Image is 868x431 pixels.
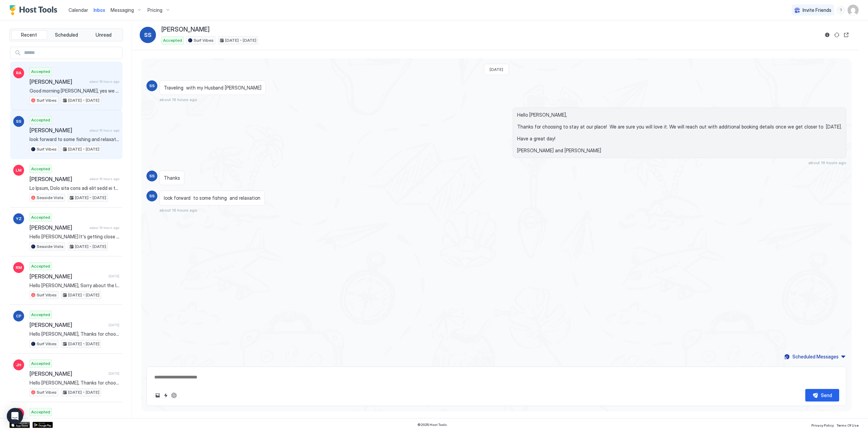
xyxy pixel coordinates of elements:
[792,353,839,360] div: Scheduled Messages
[837,6,845,14] div: menu
[16,118,21,124] span: SS
[161,26,210,34] span: [PERSON_NAME]
[94,6,105,14] a: Inbox
[29,331,119,337] span: Hello [PERSON_NAME], Thanks for choosing to stay at our place! We are sure you will love it. We w...
[147,7,162,13] span: Pricing
[75,243,106,250] span: [DATE] - [DATE]
[163,37,182,43] span: Accepted
[823,31,831,39] button: Reservation information
[808,160,846,165] span: about 16 hours ago
[94,7,105,13] span: Inbox
[490,67,503,72] span: [DATE]
[149,173,155,179] span: SS
[37,292,57,298] span: Surf Vibes
[16,362,21,368] span: JH
[68,389,99,395] span: [DATE] - [DATE]
[37,341,57,347] span: Surf Vibes
[29,78,87,85] span: [PERSON_NAME]
[29,273,106,280] span: [PERSON_NAME]
[108,323,119,327] span: [DATE]
[90,128,119,133] span: about 16 hours ago
[29,88,119,94] span: Good morning [PERSON_NAME], yes we will be sharing more information as you get closer to your sta...
[164,85,261,91] span: Traveling with my Husband [PERSON_NAME]
[29,127,87,134] span: [PERSON_NAME]
[37,389,57,395] span: Surf Vibes
[16,70,21,76] span: RA
[108,371,119,376] span: [DATE]
[90,79,119,84] span: about 18 hours ago
[11,30,47,40] button: Recent
[783,352,846,361] button: Scheduled Messages
[417,423,447,427] span: © 2025 Host Tools
[68,292,99,298] span: [DATE] - [DATE]
[29,370,106,377] span: [PERSON_NAME]
[37,97,57,103] span: Surf Vibes
[154,391,162,399] button: Upload image
[108,274,119,278] span: [DATE]
[31,68,50,75] span: Accepted
[194,37,214,43] span: Surf Vibes
[29,282,119,289] span: Hello [PERSON_NAME], Sorry about the lights, there may be a few in the closet between the bedroom...
[848,5,859,16] div: User profile
[162,391,170,399] button: Quick reply
[29,380,119,386] span: Hello [PERSON_NAME], Thanks for choosing to stay at our place! We are sure you will love it. We w...
[164,175,180,181] span: Thanks
[29,185,119,191] span: Lo Ipsum, Dolo sita cons adi elit sedd ei tem. In ut lab etdol ma aliq enima min veni Q nostru ex...
[149,83,155,89] span: SS
[31,312,50,318] span: Accepted
[85,30,121,40] button: Unread
[37,243,63,250] span: Seaside Vista
[805,389,839,401] button: Send
[803,7,831,13] span: Invite Friends
[90,177,119,181] span: about 19 hours ago
[833,31,841,39] button: Sync reservation
[111,7,134,13] span: Messaging
[836,423,859,427] span: Terms Of Use
[90,226,119,230] span: about 19 hours ago
[811,423,834,427] span: Privacy Policy
[68,97,99,103] span: [DATE] - [DATE]
[517,112,842,154] span: Hello [PERSON_NAME], Thanks for choosing to stay at our place! We are sure you will love it. We w...
[29,321,106,328] span: [PERSON_NAME]
[48,30,84,40] button: Scheduled
[37,146,57,152] span: Surf Vibes
[164,195,260,201] span: look forward to some fishing and relaxation
[68,341,99,347] span: [DATE] - [DATE]
[16,265,22,271] span: RM
[170,391,178,399] button: ChatGPT Auto Reply
[21,47,122,59] input: Input Field
[821,392,832,399] div: Send
[21,32,37,38] span: Recent
[31,117,50,123] span: Accepted
[144,31,152,39] span: SS
[7,408,23,424] div: Open Intercom Messenger
[96,32,112,38] span: Unread
[16,216,22,222] span: YZ
[68,146,99,152] span: [DATE] - [DATE]
[29,224,87,231] span: [PERSON_NAME]
[31,214,50,220] span: Accepted
[31,263,50,269] span: Accepted
[33,422,53,428] a: Google Play Store
[29,176,87,182] span: [PERSON_NAME]
[37,195,63,201] span: Seaside Vista
[9,422,30,428] a: App Store
[159,97,197,102] span: about 16 hours ago
[149,193,155,199] span: SS
[31,409,50,415] span: Accepted
[836,421,859,428] a: Terms Of Use
[842,31,850,39] button: Open reservation
[31,360,50,367] span: Accepted
[75,195,106,201] span: [DATE] - [DATE]
[9,28,123,41] div: tab-group
[159,208,197,213] span: about 16 hours ago
[811,421,834,428] a: Privacy Policy
[9,5,60,15] a: Host Tools Logo
[225,37,256,43] span: [DATE] - [DATE]
[29,234,119,240] span: Hello [PERSON_NAME] It's getting close to your stay so we want to give you some information to ge...
[29,136,119,142] span: look forward to some fishing and relaxation
[68,6,88,14] a: Calendar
